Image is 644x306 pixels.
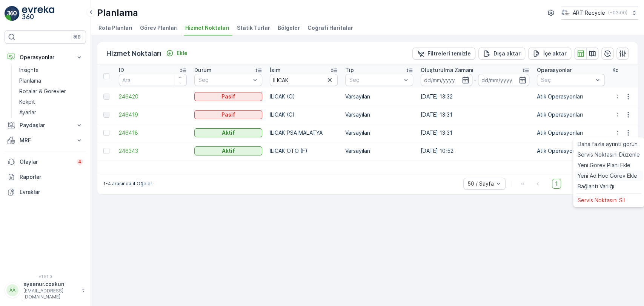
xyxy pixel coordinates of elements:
td: [DATE] 13:31 [417,106,533,124]
p: Raporlar [20,173,83,181]
button: Paydaşlar [5,118,86,133]
button: Pasif [194,110,262,119]
a: Yeni Görev Planı Ekle [575,160,643,171]
p: Atık Operasyonları [537,93,605,100]
button: Pasif [194,92,262,101]
a: Servis Noktasını Düzenle [575,149,643,160]
p: 1-4 arasında 4 Öğeler [103,181,152,187]
p: Aktif [222,129,235,137]
span: Hizmet Noktaları [185,24,229,32]
a: Insights [16,65,86,75]
p: ILICAK (C) [270,111,338,118]
button: AAaysenur.coskun[EMAIL_ADDRESS][DOMAIN_NAME] [5,280,86,300]
p: Seç [541,76,593,84]
p: Oluşturulma Zamanı [421,66,473,74]
span: Bölgeler [278,24,300,32]
p: Seç [198,76,251,84]
img: image_23.png [561,9,570,17]
p: 4 [78,159,81,165]
a: 246343 [119,147,187,155]
p: Insights [19,66,38,74]
a: Yeni Ad Hoc Görev Ekle [575,171,643,181]
input: Ara [270,74,338,86]
p: Filtreleri temizle [427,50,471,57]
button: İçe aktar [528,48,571,60]
span: Daha fazla ayrıntı görün [578,140,638,148]
p: ILICAK PSA MALATYA [270,129,338,137]
td: [DATE] 13:31 [417,124,533,142]
p: Hizmet Noktaları [106,48,161,59]
p: Olaylar [20,158,72,166]
button: Aktif [194,128,262,137]
p: ( +03:00 ) [608,10,627,16]
p: Atık Operasyonları [537,147,605,155]
p: Koordinatlar [612,66,644,74]
p: Operasyonlar [20,54,71,61]
div: Toggle Row Selected [103,94,109,100]
a: Raporlar [5,169,86,185]
input: Ara [119,74,187,86]
td: [DATE] 10:52 [417,142,533,160]
p: Planlama [97,7,138,19]
p: Ayarlar [19,109,36,116]
p: ILICAK (O) [270,93,338,100]
button: ART Recycle(+03:00) [561,6,638,20]
a: 246419 [119,111,187,118]
p: Dışa aktar [493,50,521,57]
input: dd/mm/yyyy [478,74,530,86]
p: Planlama [19,77,41,85]
p: Paydaşlar [20,121,71,129]
p: ILICAK OTO (F) [270,147,338,155]
a: 246418 [119,129,187,137]
a: Evraklar [5,185,86,200]
a: Planlama [16,75,86,86]
a: Kokpit [16,97,86,107]
p: [EMAIL_ADDRESS][DOMAIN_NAME] [23,288,78,300]
p: Rotalar & Görevler [19,88,66,95]
p: Varsayılan [345,129,413,137]
a: 246420 [119,93,187,100]
p: Pasif [221,111,235,118]
span: Servis Noktasını Sil [578,197,625,204]
p: Varsayılan [345,93,413,100]
a: Rotalar & Görevler [16,86,86,97]
td: [DATE] 13:32 [417,88,533,106]
button: Dışa aktar [478,48,525,60]
input: dd/mm/yyyy [421,74,472,86]
a: Ayarlar [16,107,86,118]
p: Ekle [177,49,188,57]
div: Toggle Row Selected [103,112,109,118]
a: Olaylar4 [5,154,86,169]
p: Operasyonlar [537,66,572,74]
button: MRF [5,133,86,148]
span: Bağlantı Varlığı [578,183,614,190]
div: AA [6,284,18,296]
button: Aktif [194,146,262,155]
p: Varsayılan [345,111,413,118]
p: Varsayılan [345,147,413,155]
span: Yeni Görev Planı Ekle [578,161,630,169]
button: Ekle [163,49,191,58]
p: Seç [349,76,401,84]
p: - [474,75,476,85]
p: ⌘B [73,34,81,40]
span: Yeni Ad Hoc Görev Ekle [578,172,637,180]
p: İçe aktar [543,50,567,57]
p: ART Recycle [573,9,605,17]
span: Statik Turlar [237,24,270,32]
p: MRF [20,137,71,144]
p: Durum [194,66,212,74]
p: Evraklar [20,188,83,196]
p: Pasif [221,93,235,100]
p: Tip [345,66,354,74]
span: Servis Noktasını Düzenle [578,151,640,158]
p: ID [119,66,124,74]
span: 1 [552,179,561,189]
p: Atık Operasyonları [537,129,605,137]
span: Coğrafi Haritalar [307,24,353,32]
button: Filtreleri temizle [412,48,475,60]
